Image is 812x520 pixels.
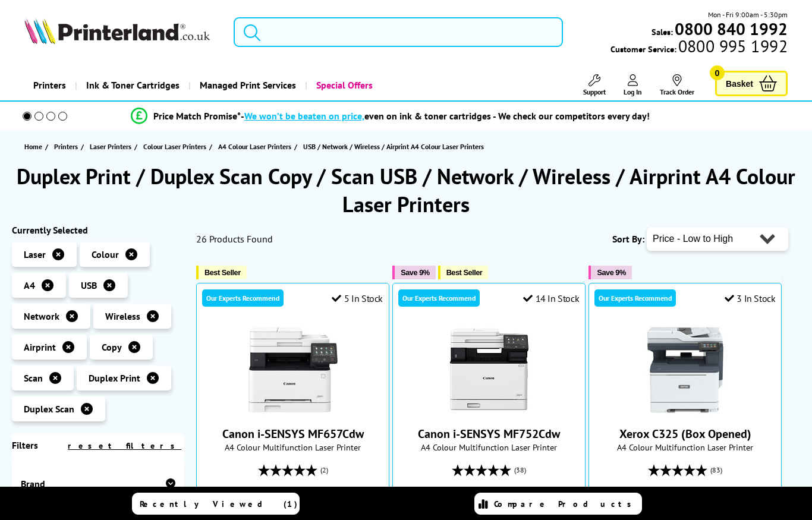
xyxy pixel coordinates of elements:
[24,372,43,384] span: Scan
[641,405,730,417] a: Xerox C325 (Box Opened)
[203,442,383,453] span: A4 Colour Multifunction Laser Printer
[445,325,534,414] img: Canon i-SENSYS MF752Cdw
[89,372,140,384] span: Duplex Print
[196,266,247,279] button: Best Seller
[24,18,210,44] img: Printerland Logo
[446,268,483,277] span: Best Seller
[474,493,642,515] a: Compare Products
[105,310,140,322] span: Wireless
[218,140,294,153] a: A4 Colour Laser Printers
[588,266,631,279] button: Save 9%
[188,70,305,100] a: Managed Print Services
[398,289,480,307] div: Our Experts Recommend
[726,75,753,92] span: Basket
[75,70,188,100] a: Ink & Toner Cartridges
[90,140,134,153] a: Laser Printers
[660,74,694,96] a: Track Order
[218,140,291,153] span: A4 Colour Laser Printers
[438,266,489,279] button: Best Seller
[710,65,725,80] span: 0
[583,87,606,96] span: Support
[222,426,364,442] a: Canon i-SENSYS MF657Cdw
[6,106,774,127] li: modal_Promise
[494,499,638,509] span: Compare Products
[594,289,676,307] div: Our Experts Recommend
[81,279,97,291] span: USB
[392,266,435,279] button: Save 9%
[204,268,241,277] span: Best Seller
[24,310,59,322] span: Network
[641,325,730,414] img: Xerox C325 (Box Opened)
[248,405,338,417] a: Canon i-SENSYS MF657Cdw
[140,499,298,509] span: Recently Viewed (1)
[248,325,338,414] img: Canon i-SENSYS MF657Cdw
[143,140,206,153] span: Colour Laser Printers
[612,233,644,245] span: Sort By:
[445,405,534,417] a: Canon i-SENSYS MF752Cdw
[12,224,184,236] div: Currently Selected
[523,292,579,304] div: 14 In Stock
[514,459,526,481] span: (38)
[143,140,209,153] a: Colour Laser Printers
[202,289,284,307] div: Our Experts Recommend
[86,70,180,100] span: Ink & Toner Cartridges
[196,233,273,245] span: 26 Products Found
[652,26,673,37] span: Sales:
[305,70,382,100] a: Special Offers
[12,439,38,451] span: Filters
[673,23,788,34] a: 0800 840 1992
[675,18,788,40] b: 0800 840 1992
[624,87,642,96] span: Log In
[153,110,241,122] span: Price Match Promise*
[24,341,56,353] span: Airprint
[24,248,46,260] span: Laser
[619,426,751,442] a: Xerox C325 (Box Opened)
[68,440,181,451] a: reset filters
[24,18,219,46] a: Printerland Logo
[24,140,45,153] a: Home
[12,162,800,218] h1: Duplex Print / Duplex Scan Copy / Scan USB / Network / Wireless / Airprint A4 Colour Laser Printers
[244,110,364,122] span: We won’t be beaten on price,
[102,341,122,353] span: Copy
[583,74,606,96] a: Support
[401,268,429,277] span: Save 9%
[92,248,119,260] span: Colour
[24,70,75,100] a: Printers
[715,71,788,96] a: Basket 0
[624,74,642,96] a: Log In
[676,40,788,52] span: 0800 995 1992
[54,140,81,153] a: Printers
[303,142,484,151] span: USB / Network / Wireless / Airprint A4 Colour Laser Printers
[21,478,175,490] div: Brand
[597,268,625,277] span: Save 9%
[610,40,788,55] span: Customer Service:
[24,279,35,291] span: A4
[725,292,776,304] div: 3 In Stock
[710,459,722,481] span: (83)
[54,140,78,153] span: Printers
[708,9,788,20] span: Mon - Fri 9:00am - 5:30pm
[24,403,74,415] span: Duplex Scan
[241,110,650,122] div: - even on ink & toner cartridges - We check our competitors every day!
[418,426,560,442] a: Canon i-SENSYS MF752Cdw
[132,493,300,515] a: Recently Viewed (1)
[595,442,775,453] span: A4 Colour Multifunction Laser Printer
[332,292,383,304] div: 5 In Stock
[399,442,579,453] span: A4 Colour Multifunction Laser Printer
[320,459,328,481] span: (2)
[90,140,131,153] span: Laser Printers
